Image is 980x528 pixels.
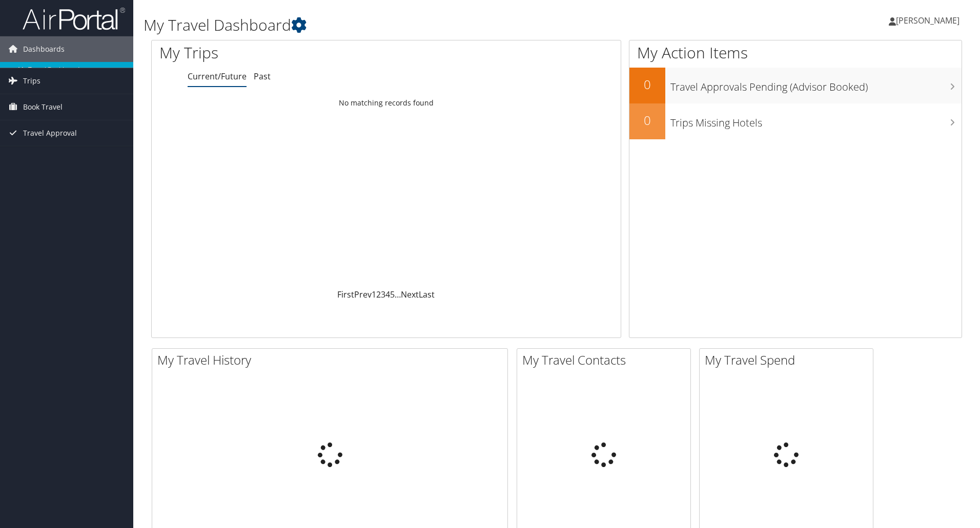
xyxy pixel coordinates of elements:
[157,351,507,369] h2: My Travel History
[159,42,418,64] h1: My Trips
[401,289,419,300] a: Next
[629,112,665,129] h2: 0
[144,14,695,36] h1: My Travel Dashboard
[522,351,690,369] h2: My Travel Contacts
[254,71,271,82] a: Past
[629,76,665,93] h2: 0
[188,71,247,82] a: Current/Future
[896,15,959,26] span: [PERSON_NAME]
[23,94,63,120] span: Book Travel
[372,289,376,300] a: 1
[629,68,962,103] a: 0Travel Approvals Pending (Advisor Booked)
[395,289,401,300] span: …
[23,36,65,62] span: Dashboards
[152,94,621,112] td: No matching records found
[889,5,970,36] a: [PERSON_NAME]
[376,289,381,300] a: 2
[23,120,77,146] span: Travel Approval
[337,289,354,300] a: First
[629,42,962,64] h1: My Action Items
[705,351,873,369] h2: My Travel Spend
[419,289,435,300] a: Last
[390,289,395,300] a: 5
[23,7,125,31] img: airportal-logo.png
[629,103,962,139] a: 0Trips Missing Hotels
[23,68,40,94] span: Trips
[670,75,962,94] h3: Travel Approvals Pending (Advisor Booked)
[385,289,390,300] a: 4
[354,289,372,300] a: Prev
[670,111,962,130] h3: Trips Missing Hotels
[381,289,385,300] a: 3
